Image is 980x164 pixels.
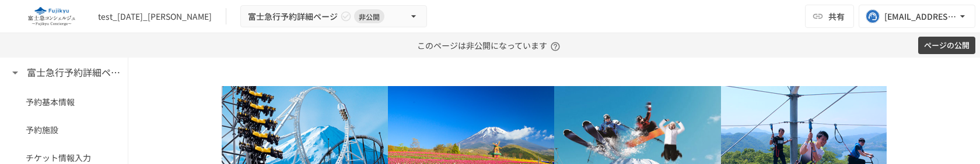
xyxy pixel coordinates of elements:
[26,95,102,108] span: 予約基本情報
[417,33,563,58] p: このページは非公開になっています
[918,37,975,55] button: ページの公開
[859,5,975,28] button: [EMAIL_ADDRESS][DOMAIN_NAME]
[14,7,89,26] img: eQeGXtYPV2fEKIA3pizDiVdzO5gJTl2ahLbsPaD2E4R
[26,151,102,164] span: チケット情報入力
[240,5,427,28] button: 富士急行予約詳細ページ非公開
[248,9,338,24] span: 富士急行予約詳細ページ
[98,10,212,23] div: test_[DATE]_[PERSON_NAME]
[354,10,384,23] span: 非公開
[805,5,854,28] button: 共有
[27,65,120,80] h6: 富士急行予約詳細ページ
[26,123,102,136] span: 予約施設
[828,10,845,23] span: 共有
[884,9,957,24] div: [EMAIL_ADDRESS][DOMAIN_NAME]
